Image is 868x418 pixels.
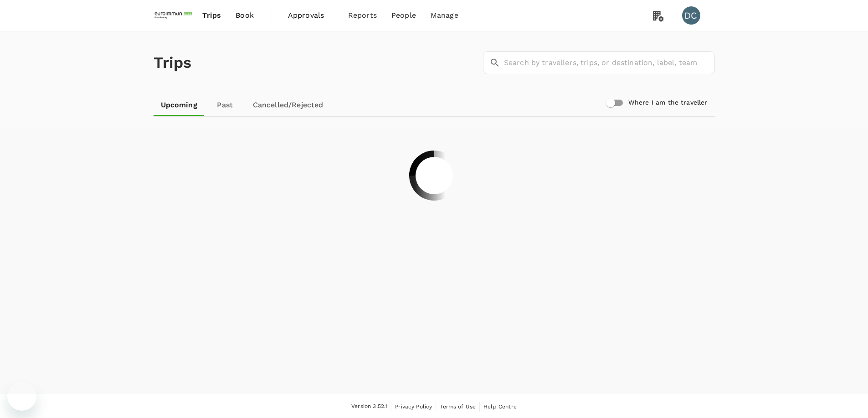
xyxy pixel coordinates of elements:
[395,403,432,410] span: Privacy Policy
[628,98,708,108] h6: Where I am the traveller
[154,5,195,25] img: EUROIMMUN (South East Asia) Pte. Ltd.
[351,402,387,411] span: Version 3.52.1
[246,94,331,116] a: Cancelled/Rejected
[431,10,458,21] span: Manage
[205,94,246,116] a: Past
[391,10,416,21] span: People
[236,10,254,21] span: Book
[7,382,36,411] iframe: Button to launch messaging window
[154,94,205,116] a: Upcoming
[440,403,476,410] span: Terms of Use
[483,403,517,410] span: Help Centre
[682,6,700,25] div: DC
[202,10,221,21] span: Trips
[440,402,476,412] a: Terms of Use
[348,10,377,21] span: Reports
[483,402,517,412] a: Help Centre
[504,51,715,74] input: Search by travellers, trips, or destination, label, team
[154,31,192,94] h1: Trips
[395,402,432,412] a: Privacy Policy
[288,10,334,21] span: Approvals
